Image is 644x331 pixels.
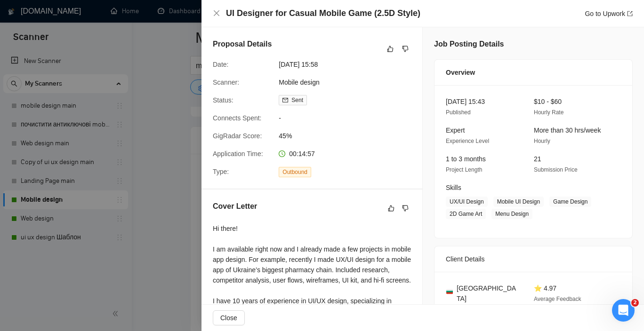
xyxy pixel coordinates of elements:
span: mail [282,97,288,103]
span: Menu Design [491,209,532,219]
img: 🇧🇬 [446,288,453,295]
span: 00:14:57 [289,150,315,158]
a: Go to Upworkexport [585,10,633,17]
span: - [279,113,420,123]
h5: Proposal Details [213,39,272,50]
span: dislike [402,205,409,212]
span: export [627,11,633,16]
span: Application Time: [213,150,263,158]
span: Project Length [446,166,482,173]
span: like [388,205,394,212]
button: dislike [400,203,411,214]
span: Skills [446,184,461,191]
span: like [387,45,394,53]
h5: Job Posting Details [434,39,504,50]
span: Outbound [279,167,311,177]
button: Close [213,310,245,325]
button: like [385,43,396,55]
span: GigRadar Score: [213,132,262,140]
span: Published [446,109,471,116]
h4: UI Designer for Casual Mobile Game (2.5D Style) [226,8,420,19]
span: clock-circle [279,150,285,157]
span: [DATE] 15:58 [279,59,420,70]
iframe: Intercom live chat [612,299,635,322]
span: Experience Level [446,138,489,144]
span: Hourly [534,138,550,144]
span: Connects Spent: [213,114,262,122]
span: Date: [213,61,228,68]
span: 21 [534,155,541,163]
span: Type: [213,168,229,175]
span: Close [220,313,237,323]
span: 2D Game Art [446,209,486,219]
span: Overview [446,67,475,78]
button: Close [213,9,220,17]
span: More than 30 hrs/week [534,126,601,134]
span: $10 - $60 [534,98,562,105]
span: dislike [402,45,409,53]
button: dislike [400,43,411,55]
div: Client Details [446,246,621,272]
span: 1 to 3 months [446,155,486,163]
span: Average Feedback [534,296,581,302]
span: ⭐ 4.97 [534,284,556,292]
span: Status: [213,96,233,104]
span: Mobile UI Design [493,197,544,207]
span: Hourly Rate [534,109,563,116]
button: like [386,203,397,214]
span: Scanner: [213,79,239,86]
span: [DATE] 15:43 [446,98,485,105]
h5: Cover Letter [213,201,257,212]
span: Submission Price [534,166,578,173]
span: Expert [446,126,465,134]
span: [GEOGRAPHIC_DATA] [457,283,519,304]
span: Mobile design [279,77,420,87]
span: close [213,9,220,17]
span: Game Design [549,197,591,207]
span: 45% [279,131,420,141]
span: Sent [291,97,303,103]
span: 2 [631,299,639,307]
span: UX/UI Design [446,197,488,207]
